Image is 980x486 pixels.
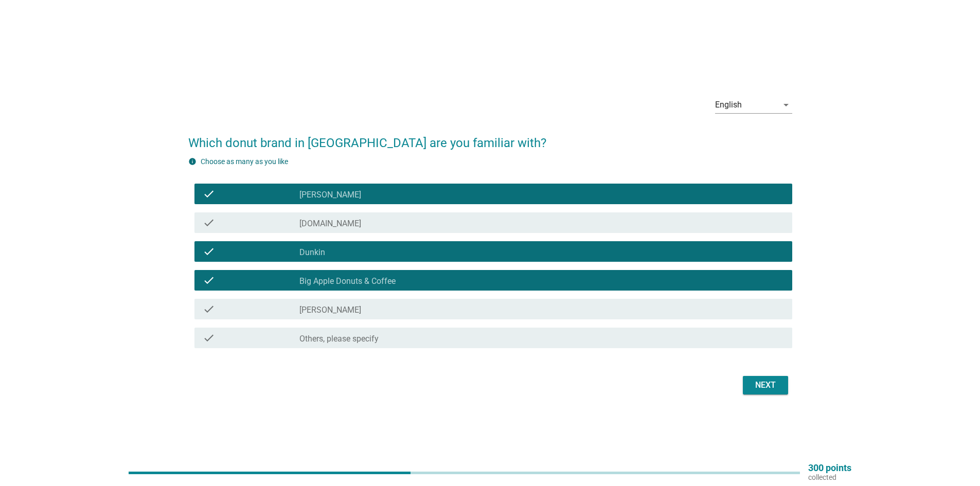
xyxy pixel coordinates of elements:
i: check [203,332,215,344]
label: [PERSON_NAME] [299,190,361,200]
label: [PERSON_NAME] [299,305,361,315]
label: Others, please specify [299,334,379,344]
i: check [203,303,215,315]
label: Dunkin [299,247,325,258]
i: info [188,157,197,166]
i: check [203,274,215,286]
label: Choose as many as you like [201,157,288,166]
div: English [715,100,742,110]
div: Next [751,379,780,391]
label: [DOMAIN_NAME] [299,219,361,229]
i: arrow_drop_down [780,99,792,111]
i: check [203,217,215,229]
p: collected [808,473,851,482]
i: check [203,188,215,200]
button: Next [743,376,788,394]
p: 300 points [808,463,851,473]
label: Big Apple Donuts & Coffee [299,276,396,286]
h2: Which donut brand in [GEOGRAPHIC_DATA] are you familiar with? [188,123,792,152]
i: check [203,245,215,258]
